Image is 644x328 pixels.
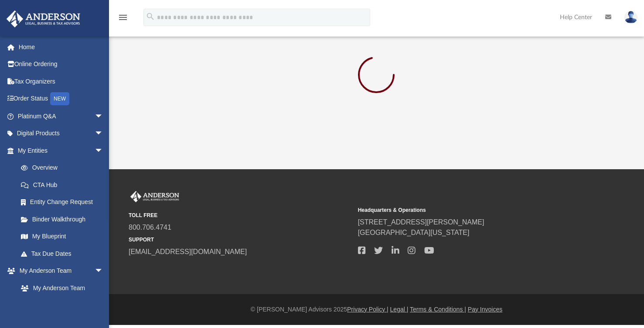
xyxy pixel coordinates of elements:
[6,90,116,108] a: Order StatusNEW
[129,191,181,202] img: Anderson Advisors Platinum Portal
[390,306,409,313] a: Legal |
[347,306,388,313] a: Privacy Policy |
[12,228,112,245] a: My Blueprint
[118,17,128,23] a: menu
[358,229,470,236] a: [GEOGRAPHIC_DATA][US_STATE]
[4,10,83,27] img: Anderson Advisors Platinum Portal
[6,73,116,90] a: Tax Organizers
[12,279,108,297] a: My Anderson Team
[468,306,502,313] a: Pay Invoices
[12,297,112,314] a: Anderson System
[6,142,116,159] a: My Entitiesarrow_drop_down
[12,159,116,177] a: Overview
[95,142,112,160] span: arrow_drop_down
[129,248,247,255] a: [EMAIL_ADDRESS][DOMAIN_NAME]
[95,125,112,143] span: arrow_drop_down
[6,56,116,73] a: Online Ordering
[95,107,112,125] span: arrow_drop_down
[118,12,128,23] i: menu
[358,206,581,214] small: Headquarters & Operations
[358,218,484,226] a: [STREET_ADDRESS][PERSON_NAME]
[12,194,116,211] a: Entity Change Request
[50,92,69,105] div: NEW
[129,211,352,219] small: TOLL FREE
[12,211,116,228] a: Binder Walkthrough
[129,236,352,244] small: SUPPORT
[6,107,116,125] a: Platinum Q&Aarrow_drop_down
[146,12,155,21] i: search
[6,38,116,56] a: Home
[624,11,637,23] img: User Pic
[410,306,466,313] a: Terms & Conditions |
[6,262,112,280] a: My Anderson Teamarrow_drop_down
[95,262,112,280] span: arrow_drop_down
[12,245,116,262] a: Tax Due Dates
[109,305,644,314] div: © [PERSON_NAME] Advisors 2025
[129,224,171,231] a: 800.706.4741
[6,125,116,142] a: Digital Productsarrow_drop_down
[12,176,116,194] a: CTA Hub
